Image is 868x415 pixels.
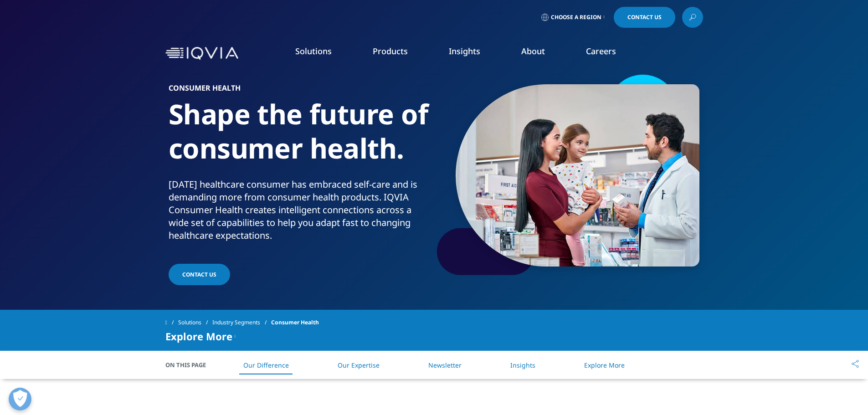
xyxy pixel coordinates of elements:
a: Newsletter [428,361,462,369]
img: 797_consumer-health_custom_mother-and-child-with-pharmacist-smiling.jpg [456,84,699,266]
span: Consumer Health [271,314,319,331]
a: Insights [510,361,535,369]
img: IQVIA Healthcare Information Technology and Pharma Clinical Research Company [165,47,238,60]
a: Products [373,46,408,56]
a: Our Expertise [338,361,380,369]
button: Open Preferences [9,388,31,410]
span: Contact Us [627,15,662,20]
h1: Shape the future of consumer health. [169,97,431,178]
p: [DATE] healthcare consumer has embraced self-care and is demanding more from consumer health prod... [169,178,431,247]
a: Contact Us [614,7,675,28]
a: About [521,46,545,56]
a: Solutions [178,314,212,331]
a: Solutions [295,46,332,56]
h6: Consumer Health [169,84,431,97]
span: Contact Us [182,271,216,278]
a: Industry Segments [212,314,271,331]
a: Explore More [584,361,625,369]
span: Explore More [165,331,232,342]
a: Our Difference [243,361,289,369]
span: On This Page [165,360,216,369]
nav: Primary [242,32,703,75]
a: Careers [586,46,616,56]
span: Choose a Region [551,14,601,21]
a: Contact Us [169,264,230,285]
a: Insights [449,46,480,56]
